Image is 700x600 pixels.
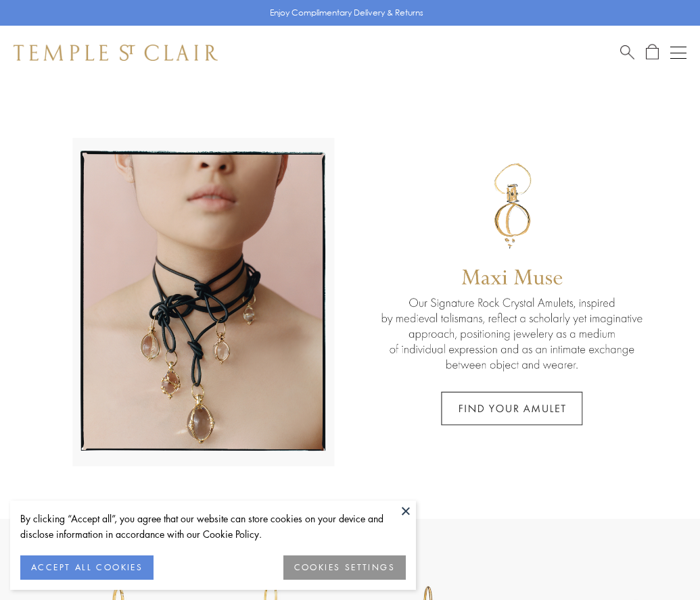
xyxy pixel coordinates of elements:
button: Open navigation [670,45,686,61]
div: By clicking “Accept all”, you agree that our website can store cookies on your device and disclos... [20,511,406,542]
button: COOKIES SETTINGS [283,555,406,580]
a: Open Shopping Bag [646,44,659,61]
p: Enjoy Complimentary Delivery & Returns [270,6,423,20]
a: Search [620,44,634,61]
img: Temple St. Clair [14,45,218,61]
button: ACCEPT ALL COOKIES [20,555,154,580]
